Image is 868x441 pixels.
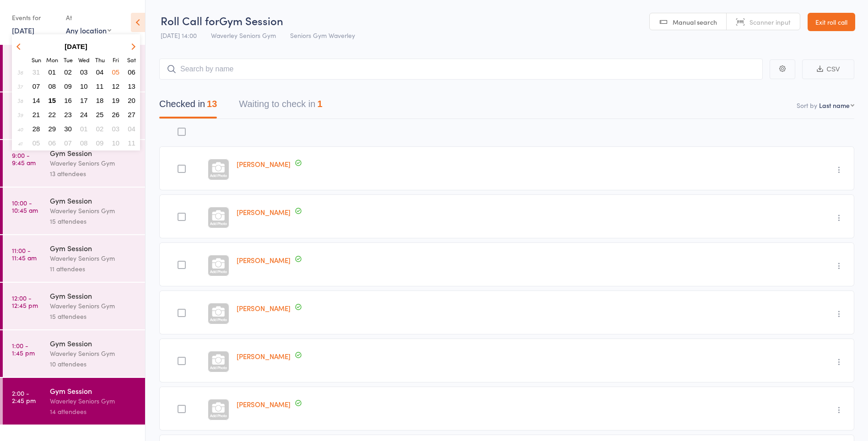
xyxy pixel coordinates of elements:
div: 14 attendees [50,406,137,417]
span: 14 [32,97,40,104]
div: Gym Session [50,148,137,158]
div: 15 attendees [50,216,137,226]
div: 13 [207,99,217,109]
em: 37 [17,83,23,90]
span: 11 [96,82,104,90]
button: 14 [29,94,43,107]
button: 29 [45,123,59,135]
a: [PERSON_NAME] [237,207,291,217]
div: Gym Session [50,290,137,301]
span: Manual search [673,17,717,27]
button: 19 [109,94,123,107]
a: 12:00 -12:45 pmGym SessionWaverley Seniors Gym15 attendees [3,283,145,329]
small: Wednesday [78,56,90,64]
button: 13 [124,80,139,92]
span: 05 [32,139,40,147]
button: 03 [109,123,123,135]
button: 09 [61,80,75,92]
button: Checked in13 [159,94,217,118]
small: Monday [46,56,58,64]
button: 06 [124,66,139,78]
span: 03 [112,125,120,133]
time: 9:00 - 9:45 am [12,151,36,166]
button: CSV [802,59,854,79]
button: 25 [93,108,107,121]
div: Gym Session [50,386,137,396]
label: Sort by [797,101,817,110]
div: Any location [66,25,111,35]
a: [PERSON_NAME] [237,255,291,265]
span: 25 [96,111,104,118]
button: 08 [77,137,91,149]
button: 10 [109,137,123,149]
span: 21 [32,111,40,118]
span: Waverley Seniors Gym [211,31,276,40]
button: 04 [124,123,139,135]
button: 24 [77,108,91,121]
div: Waverley Seniors Gym [50,205,137,216]
span: 27 [128,111,135,118]
span: Seniors Gym Waverley [290,31,355,40]
time: 10:00 - 10:45 am [12,199,38,214]
a: [DATE] [12,25,34,35]
em: 39 [17,111,23,118]
div: Gym Session [50,195,137,205]
span: 19 [112,97,120,104]
button: 31 [29,66,43,78]
button: 10 [77,80,91,92]
span: 03 [80,68,88,76]
input: Search by name [159,59,763,80]
button: 05 [109,66,123,78]
button: 20 [124,94,139,107]
div: Last name [819,101,850,110]
span: 01 [80,125,88,133]
button: 18 [93,94,107,107]
button: 07 [29,80,43,92]
div: 15 attendees [50,311,137,322]
span: 23 [64,111,72,118]
a: 1:00 -1:45 pmGym SessionWaverley Seniors Gym10 attendees [3,330,145,377]
a: 7:00 -7:45 amGym SessionWaverley Seniors Gym12 attendees [3,45,145,91]
div: 13 attendees [50,168,137,179]
button: 08 [45,80,59,92]
button: 01 [45,66,59,78]
div: Waverley Seniors Gym [50,396,137,406]
time: 12:00 - 12:45 pm [12,294,38,309]
button: 21 [29,108,43,121]
span: 07 [64,139,72,147]
span: 13 [128,82,135,90]
a: 2:00 -2:45 pmGym SessionWaverley Seniors Gym14 attendees [3,378,145,425]
button: 26 [109,108,123,121]
div: Waverley Seniors Gym [50,253,137,264]
a: 9:00 -9:45 amGym SessionWaverley Seniors Gym13 attendees [3,140,145,187]
span: 09 [96,139,104,147]
span: 01 [49,68,56,76]
em: 38 [17,97,23,104]
span: 05 [112,68,120,76]
button: 04 [93,66,107,78]
span: 04 [96,68,104,76]
div: Waverley Seniors Gym [50,158,137,168]
button: 12 [109,80,123,92]
a: 11:00 -11:45 amGym SessionWaverley Seniors Gym11 attendees [3,235,145,282]
div: Waverley Seniors Gym [50,348,137,359]
span: 26 [112,111,120,118]
span: 02 [96,125,104,133]
button: 11 [124,137,139,149]
span: 31 [32,68,40,76]
button: 02 [61,66,75,78]
button: 06 [45,137,59,149]
em: 40 [17,125,23,133]
div: Waverley Seniors Gym [50,301,137,311]
a: [PERSON_NAME] [237,303,291,313]
span: 22 [49,111,56,118]
span: 20 [128,97,135,104]
div: 10 attendees [50,359,137,369]
button: 05 [29,137,43,149]
button: 22 [45,108,59,121]
div: Events for [12,10,57,25]
button: 01 [77,123,91,135]
button: 02 [93,123,107,135]
small: Thursday [95,56,105,64]
button: 07 [61,137,75,149]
